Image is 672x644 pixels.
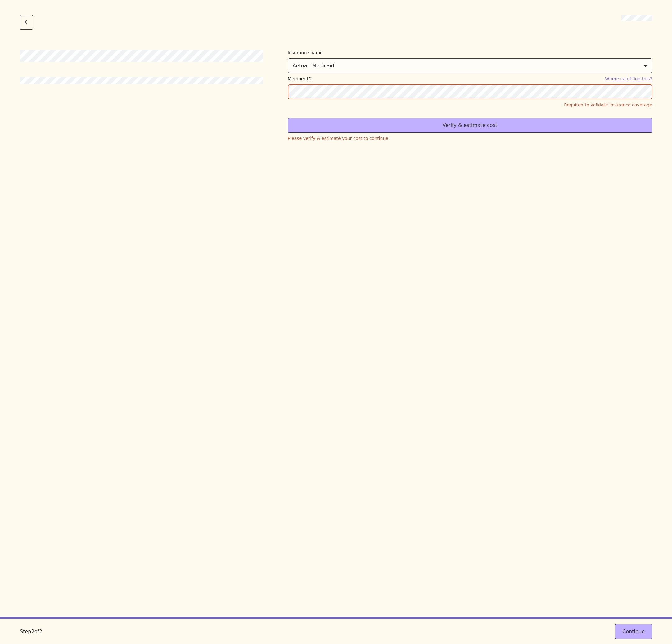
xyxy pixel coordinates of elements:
label: Insurance name [288,50,323,56]
div: Please verify & estimate your cost to continue [288,135,652,141]
span: Aetna - Medicaid [293,62,334,69]
button: Where can I find this? Member ID [605,76,652,82]
div: Required to validate insurance coverage [288,102,652,108]
button: Check your insurance eligibility [288,118,652,133]
button: open menu [288,58,652,73]
label: Member ID [288,76,312,82]
div: Eligibility check [288,50,652,141]
button: Go back to the previous step [20,15,33,30]
button: Continue [615,624,652,639]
